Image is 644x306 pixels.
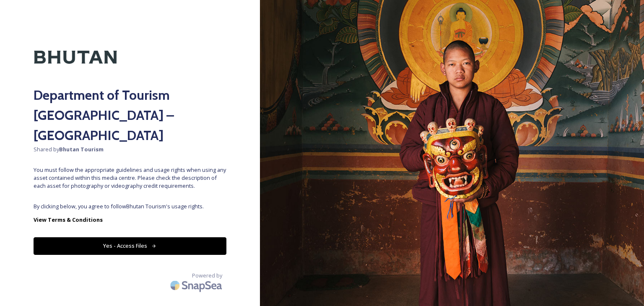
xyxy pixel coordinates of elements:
[34,85,226,145] h2: Department of Tourism [GEOGRAPHIC_DATA] – [GEOGRAPHIC_DATA]
[192,272,222,280] span: Powered by
[34,166,226,190] span: You must follow the appropriate guidelines and usage rights when using any asset contained within...
[59,145,104,153] strong: Bhutan Tourism
[34,145,226,153] span: Shared by
[34,216,103,223] strong: View Terms & Conditions
[168,275,226,295] img: SnapSea Logo
[34,34,117,81] img: Kingdom-of-Bhutan-Logo.png
[34,202,226,210] span: By clicking below, you agree to follow Bhutan Tourism 's usage rights.
[34,215,226,225] a: View Terms & Conditions
[34,237,226,254] button: Yes - Access Files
